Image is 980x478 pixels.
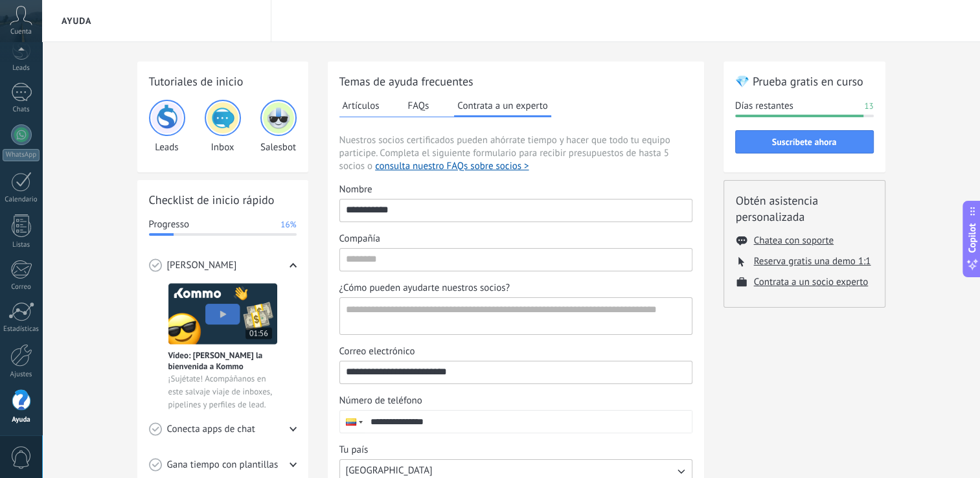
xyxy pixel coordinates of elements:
[864,100,873,113] span: 13
[3,325,40,334] div: Estadísticas
[3,283,40,291] div: Correo
[280,218,296,231] span: 16%
[339,96,383,115] button: Artículos
[339,345,415,358] span: Correo electrónico
[375,160,529,173] button: consulta nuestro FAQs sobre socios >
[3,106,40,114] div: Chats
[772,137,837,146] span: Suscríbete ahora
[339,444,369,457] span: Tu país
[735,130,874,154] button: Suscríbete ahora
[339,183,372,196] span: Nombre
[168,350,277,372] span: Vídeo: [PERSON_NAME] la bienvenida a Kommo
[736,192,873,225] h2: Obtén asistencia personalizada
[149,73,297,89] h2: Tutoriales de inicio
[340,361,692,382] input: Correo electrónico
[339,233,380,245] span: Compañía
[3,370,40,379] div: Ajustes
[339,73,692,89] h2: Temas de ayuda frecuentes
[205,100,241,154] div: Inbox
[3,196,40,204] div: Calendario
[365,411,692,433] input: Número de teléfono
[340,249,692,269] input: Compañía
[339,282,510,295] span: ¿Cómo pueden ayudarte nuestros socios?
[260,100,297,154] div: Salesbot
[454,96,551,117] button: Contrata a un experto
[340,199,692,220] input: Nombre
[149,192,297,208] h2: Checklist de inicio rápido
[3,149,40,161] div: WhatsApp
[167,459,279,472] span: Gana tiempo con plantillas
[340,298,689,334] textarea: ¿Cómo pueden ayudarte nuestros socios?
[754,234,834,247] button: Chatea con soporte
[168,283,277,345] img: Meet video
[339,394,422,407] span: Número de teléfono
[754,276,869,288] button: Contrata a un socio experto
[167,423,255,436] span: Conecta apps de chat
[340,411,365,433] div: Ecuador: + 593
[339,134,692,173] span: Nuestros socios certificados pueden ahórrate tiempo y hacer que todo tu equipo participe. Complet...
[735,100,793,113] span: Días restantes
[405,96,433,115] button: FAQs
[966,223,979,253] span: Copilot
[149,100,185,154] div: Leads
[10,28,32,36] span: Cuenta
[3,416,40,424] div: Ayuda
[167,259,237,272] span: [PERSON_NAME]
[346,464,433,477] span: [GEOGRAPHIC_DATA]
[735,73,874,89] h2: 💎 Prueba gratis en curso
[3,241,40,249] div: Listas
[149,218,189,231] span: Progresso
[168,372,277,411] span: ¡Sujétate! Acompáñanos en este salvaje viaje de inboxes, pipelines y perfiles de lead.
[3,64,40,73] div: Leads
[754,255,871,267] button: Reserva gratis una demo 1:1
